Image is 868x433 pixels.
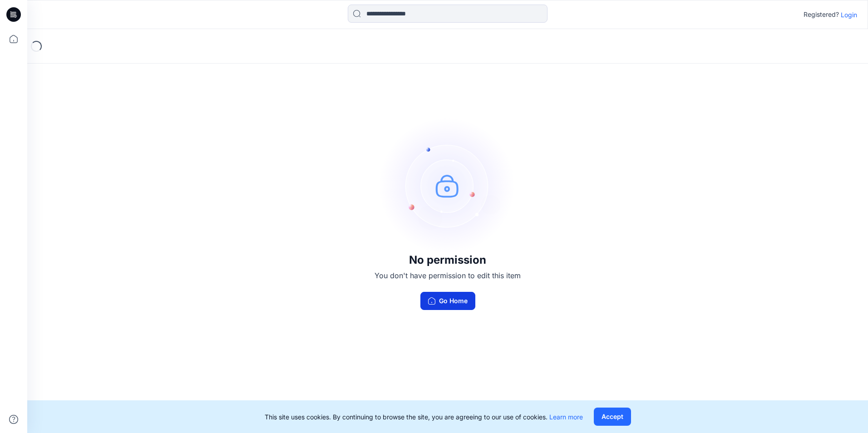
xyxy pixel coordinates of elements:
[375,254,521,266] h3: No permission
[380,118,516,254] img: no-perm.svg
[549,413,583,421] a: Learn more
[594,408,631,426] button: Accept
[265,412,583,422] p: This site uses cookies. By continuing to browse the site, you are agreeing to our use of cookies.
[841,10,857,20] p: Login
[420,292,475,310] button: Go Home
[375,270,521,281] p: You don't have permission to edit this item
[804,9,839,20] p: Registered?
